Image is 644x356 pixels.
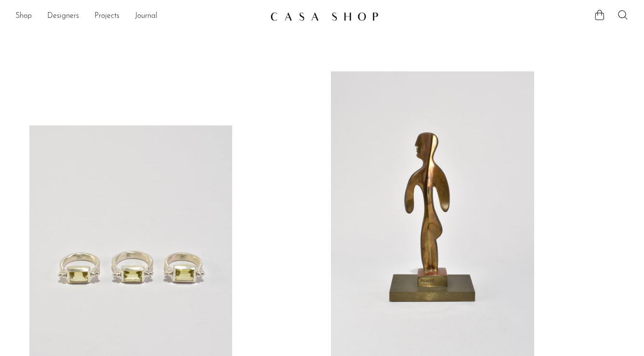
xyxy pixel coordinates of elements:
nav: Desktop navigation [15,8,263,25]
a: Shop [15,10,32,23]
a: Designers [47,10,79,23]
ul: NEW HEADER MENU [15,8,263,25]
a: Journal [135,10,158,23]
a: Projects [94,10,119,23]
